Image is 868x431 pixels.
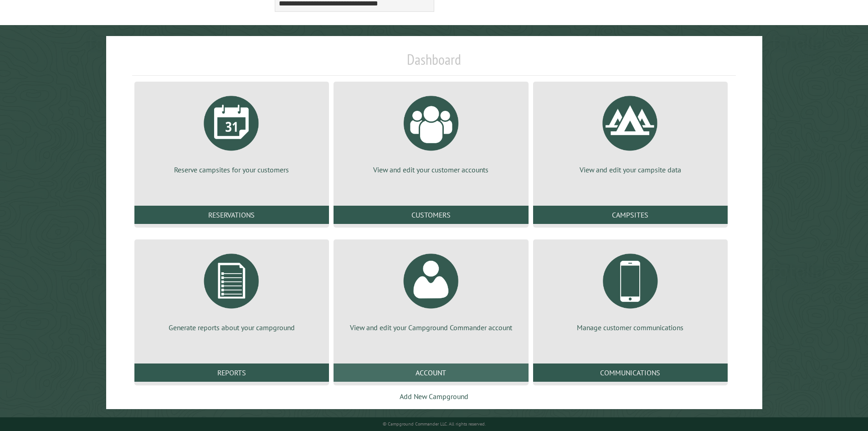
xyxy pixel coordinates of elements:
[400,392,468,401] a: Add New Campground
[334,206,528,224] a: Customers
[132,51,736,76] h1: Dashboard
[344,165,517,175] p: View and edit your customer accounts
[145,322,318,332] p: Generate reports about your campground
[344,89,517,175] a: View and edit your customer accounts
[145,247,318,332] a: Generate reports about your campground
[544,165,717,175] p: View and edit your campsite data
[134,206,329,224] a: Reservations
[544,247,717,332] a: Manage customer communications
[145,165,318,175] p: Reserve campsites for your customers
[533,363,728,382] a: Communications
[134,363,329,382] a: Reports
[383,421,486,427] small: © Campground Commander LLC. All rights reserved.
[544,322,717,332] p: Manage customer communications
[344,247,517,332] a: View and edit your Campground Commander account
[544,89,717,175] a: View and edit your campsite data
[533,206,728,224] a: Campsites
[334,363,528,382] a: Account
[145,89,318,175] a: Reserve campsites for your customers
[344,322,517,332] p: View and edit your Campground Commander account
